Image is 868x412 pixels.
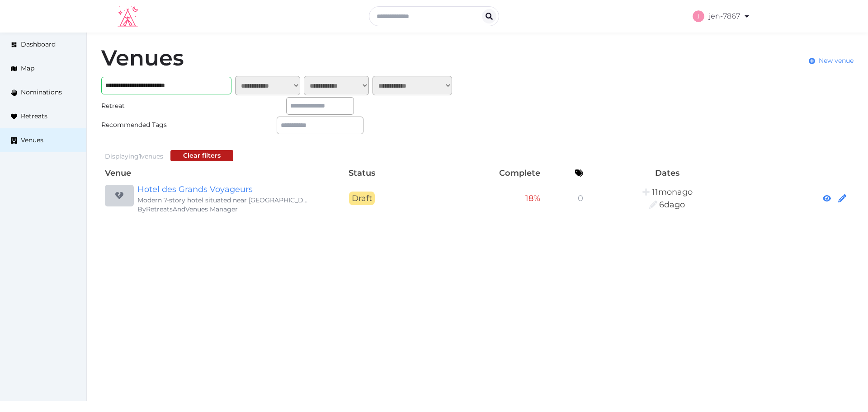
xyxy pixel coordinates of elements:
a: Hotel des Grands Voyageurs [137,183,311,196]
span: Dashboard [21,40,56,49]
a: New venue [809,56,854,66]
span: New venue [819,56,854,66]
span: 1 [139,152,141,160]
th: Status [315,165,409,181]
span: Retreats [21,112,47,121]
div: Clear filters [183,151,221,160]
div: Displaying venues [105,152,163,161]
div: Modern 7-story hotel situated near [GEOGRAPHIC_DATA] and [GEOGRAPHIC_DATA] - 500 meters from the ... [137,196,311,205]
h1: Venues [101,47,184,69]
span: 18 % [525,193,540,203]
th: Dates [587,165,748,181]
th: Complete [409,165,544,181]
a: jen-7867 [693,4,750,29]
div: Retreat [101,101,188,111]
span: 9:09AM, September 4th, 2025 [659,200,685,210]
span: Draft [349,192,375,205]
th: Venue [101,165,315,181]
span: Map [21,64,34,73]
span: Nominations [21,88,62,97]
span: 0 [578,193,583,203]
div: By RetreatsAndVenues Manager [137,205,311,214]
div: Recommended Tags [101,120,188,130]
span: Venues [21,136,43,145]
button: Clear filters [170,150,233,161]
span: 8:45AM, October 11th, 2024 [652,187,693,197]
